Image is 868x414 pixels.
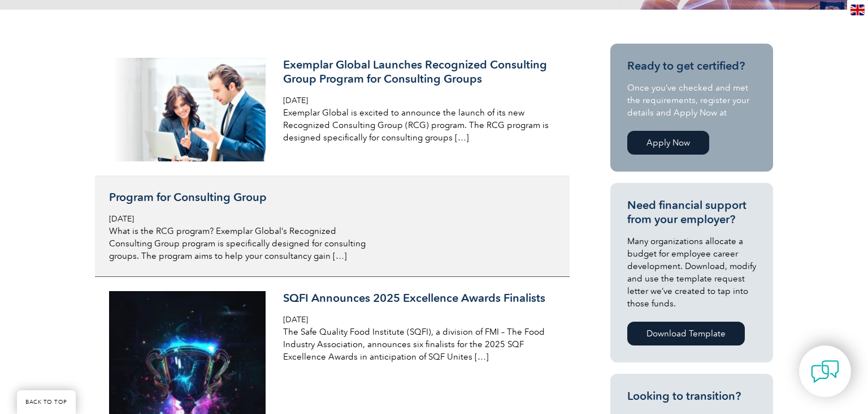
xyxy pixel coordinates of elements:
p: Once you’ve checked and met the requirements, register your details and Apply Now at [627,82,756,119]
span: [DATE] [283,315,308,325]
a: BACK TO TOP [17,390,76,414]
p: The Safe Quality Food Institute (SQFI), a division of FMI – The Food Industry Association, announ... [283,326,551,363]
p: What is the RCG program? Exemplar Global’s Recognized Consulting Group program is specifically de... [109,225,377,262]
a: Download Template [627,322,745,345]
a: Exemplar Global Launches Recognized Consulting Group Program for Consulting Groups [DATE] Exempla... [95,44,570,176]
span: [DATE] [109,214,134,224]
h3: Ready to get certified? [627,59,756,73]
p: Many organizations allocate a budget for employee career development. Download, modify and use th... [627,235,756,310]
a: Apply Now [627,131,709,155]
h3: SQFI Announces 2025 Excellence Awards Finalists [283,291,551,305]
img: RCG-image-300x199.jpg [109,58,266,161]
img: en [850,5,865,15]
h3: Need financial support from your employer? [627,198,756,227]
h3: Program for Consulting Group [109,190,377,204]
a: Program for Consulting Group [DATE] What is the RCG program? Exemplar Global’s Recognized Consult... [95,176,570,277]
h3: Exemplar Global Launches Recognized Consulting Group Program for Consulting Groups [283,58,551,86]
p: Exemplar Global is excited to announce the launch of its new Recognized Consulting Group (RCG) pr... [283,106,551,144]
h3: Looking to transition? [627,389,756,403]
span: [DATE] [283,96,308,105]
img: contact-chat.png [811,357,839,386]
